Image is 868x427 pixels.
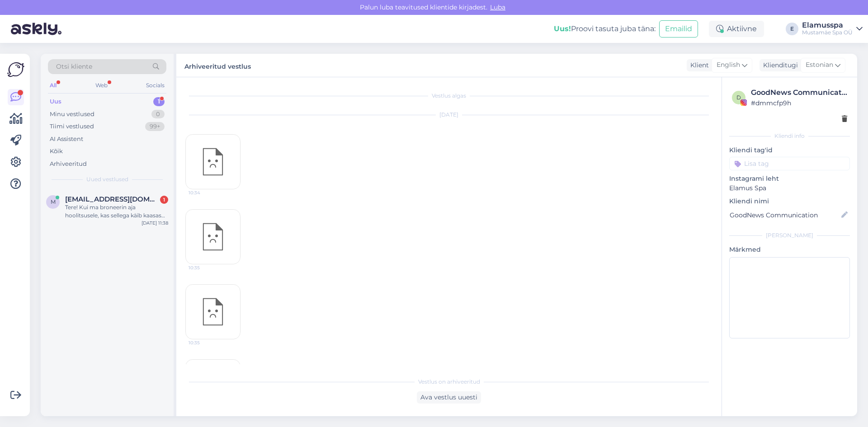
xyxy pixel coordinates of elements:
[50,147,63,156] div: Kõik
[729,132,850,140] div: Kliendi info
[142,220,168,226] div: [DATE] 11:38
[751,98,847,108] div: # dmmcfp9h
[729,174,850,183] p: Instagrami leht
[554,23,656,34] div: Proovi tasuta juba täna:
[729,145,850,155] p: Kliendi tag'id
[730,210,840,220] input: Lisa nimi
[417,391,481,404] div: Ava vestlus uuesti
[48,80,58,91] div: All
[185,92,712,100] div: Vestlus algas
[189,264,222,271] span: 10:35
[144,80,166,91] div: Socials
[418,378,480,386] span: Vestlus on arhiveeritud
[687,61,709,70] div: Klient
[759,61,798,70] div: Klienditugi
[51,198,56,205] span: m
[729,245,850,254] p: Märkmed
[56,62,92,71] span: Otsi kliente
[189,339,222,346] span: 10:35
[487,3,508,11] span: Luba
[729,157,850,170] input: Lisa tag
[50,110,94,119] div: Minu vestlused
[151,110,165,119] div: 0
[50,122,94,131] div: Tiimi vestlused
[729,183,850,193] p: Elamus Spa
[659,20,698,38] button: Emailid
[50,160,87,169] div: Arhiveeritud
[185,111,712,119] div: [DATE]
[802,22,853,29] div: Elamusspa
[189,189,222,196] span: 10:34
[86,175,128,183] span: Uued vestlused
[802,29,853,36] div: Mustamäe Spa OÜ
[802,22,863,36] a: ElamusspaMustamäe Spa OÜ
[751,87,847,98] div: GoodNews Communication
[50,97,61,106] div: Uus
[94,80,109,91] div: Web
[160,196,168,204] div: 1
[786,23,798,35] div: E
[50,135,83,144] div: AI Assistent
[736,94,741,101] span: d
[153,97,165,106] div: 1
[729,197,850,206] p: Kliendi nimi
[184,59,251,71] label: Arhiveeritud vestlus
[717,60,740,70] span: English
[709,21,764,37] div: Aktiivne
[806,60,833,70] span: Estonian
[65,203,168,220] div: Tere! Kui ma broneerin aja hoolitsusele, kas sellega käib kaasas ka spa külastus või tuleb see si...
[145,122,165,131] div: 99+
[554,24,571,33] b: Uus!
[65,195,159,203] span: merily.viita@gmail.com
[729,231,850,239] div: [PERSON_NAME]
[7,61,24,78] img: Askly Logo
